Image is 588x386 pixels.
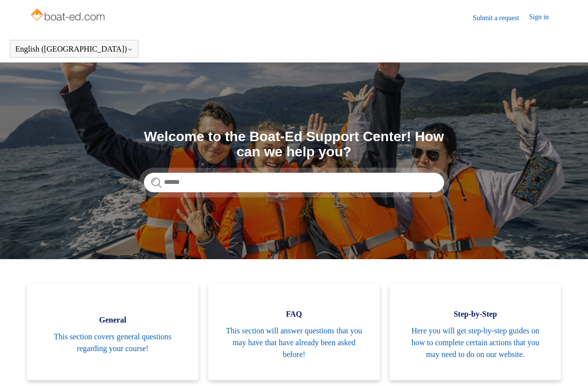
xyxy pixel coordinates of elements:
[42,314,184,326] span: General
[404,325,546,360] span: Here you will get step-by-step guides on how to complete certain actions that you may need to do ...
[144,129,444,160] h1: Welcome to the Boat-Ed Support Center! How can we help you?
[223,325,365,360] span: This section will answer questions that you may have that have already been asked before!
[144,173,444,192] input: Search
[404,308,546,320] span: Step-by-Step
[30,6,108,26] img: Boat-Ed Help Center home page
[223,308,365,320] span: FAQ
[15,45,133,54] button: English ([GEOGRAPHIC_DATA])
[473,13,529,23] a: Submit a request
[390,284,561,380] a: Step-by-Step Here you will get step-by-step guides on how to complete certain actions that you ma...
[42,331,184,355] span: This section covers general questions regarding your course!
[27,284,198,380] a: General This section covers general questions regarding your course!
[555,353,581,379] div: Live chat
[208,284,380,380] a: FAQ This section will answer questions that you may have that have already been asked before!
[529,12,558,24] a: Sign in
